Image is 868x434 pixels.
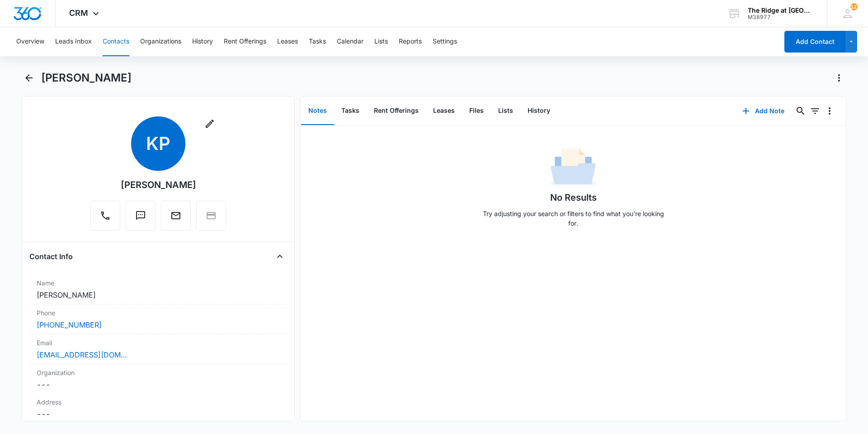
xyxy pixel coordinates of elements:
[29,364,287,394] div: Organization---
[37,368,280,377] label: Organization
[37,379,280,390] dd: ---
[426,97,462,125] button: Leases
[69,8,88,18] span: CRM
[29,304,287,334] div: Phone[PHONE_NUMBER]
[550,191,597,204] h1: No Results
[29,251,73,262] h4: Contact Info
[399,27,422,56] button: Reports
[29,275,287,304] div: Name[PERSON_NAME]
[29,394,287,424] div: Address---
[733,100,793,122] button: Add Note
[309,27,326,56] button: Tasks
[850,3,858,10] div: notifications count
[37,278,280,288] label: Name
[37,349,127,360] a: [EMAIL_ADDRESS][DOMAIN_NAME]
[334,97,367,125] button: Tasks
[367,97,426,125] button: Rent Offerings
[37,308,280,318] label: Phone
[462,97,491,125] button: Files
[273,249,287,264] button: Close
[131,116,185,171] span: KP
[90,215,120,222] a: Call
[784,31,845,53] button: Add Contact
[374,27,388,56] button: Lists
[433,27,457,56] button: Settings
[121,178,196,192] div: [PERSON_NAME]
[192,27,213,56] button: History
[748,7,814,14] div: account name
[37,397,280,407] label: Address
[793,104,808,118] button: Search...
[277,27,298,56] button: Leases
[832,71,846,85] button: Actions
[301,97,334,125] button: Notes
[822,104,837,118] button: Overflow Menu
[520,97,557,125] button: History
[748,14,814,20] div: account id
[41,71,132,85] h1: [PERSON_NAME]
[37,289,280,300] dd: [PERSON_NAME]
[29,334,287,364] div: Email[EMAIL_ADDRESS][DOMAIN_NAME]
[140,27,181,56] button: Organizations
[478,209,668,228] p: Try adjusting your search or filters to find what you’re looking for.
[103,27,129,56] button: Contacts
[161,201,191,231] button: Email
[850,3,858,10] span: 121
[126,215,156,222] a: Text
[90,201,120,231] button: Call
[126,201,156,231] button: Text
[16,27,44,56] button: Overview
[22,71,36,85] button: Back
[224,27,266,56] button: Rent Offerings
[161,215,191,222] a: Email
[551,145,596,191] img: No Data
[337,27,363,56] button: Calendar
[808,104,822,118] button: Filters
[37,409,280,420] dd: ---
[37,319,102,330] a: [PHONE_NUMBER]
[55,27,92,56] button: Leads Inbox
[491,97,520,125] button: Lists
[37,338,280,347] label: Email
